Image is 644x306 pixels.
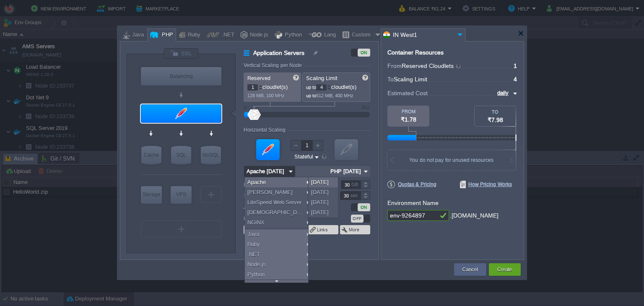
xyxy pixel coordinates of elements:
div: Custom [349,29,374,41]
span: ₹1.78 [401,116,416,123]
span: Reserved [247,75,270,81]
div: TO [475,109,516,114]
span: Reserved Cloudlets [402,62,462,69]
div: Storage Containers [141,186,162,204]
div: Load Balancer [141,67,221,86]
div: [DATE] [309,187,338,197]
span: 512 MiB, 400 MHz [316,93,353,98]
label: Access via SLB [244,202,329,212]
div: Node.js [247,29,268,41]
span: ₹7.98 [488,117,503,123]
div: Cache [141,146,161,164]
span: Scaling Limit [394,76,427,83]
div: ON [358,203,370,211]
button: More [349,226,360,233]
div: NoSQL Databases [201,146,221,164]
div: Ruby [245,239,311,249]
div: Storage [141,186,162,203]
div: GB [351,181,360,189]
p: cloudlet(s) [306,82,367,91]
div: NGINX [245,218,311,228]
div: .[DOMAIN_NAME] [450,210,499,221]
div: VPS [171,186,192,203]
span: Quotas & Pricing [387,181,436,188]
div: Java [245,229,311,239]
span: 1 [514,62,517,69]
div: SQL [171,146,191,164]
div: Python [245,270,311,280]
div: Create New Layer [141,220,221,237]
label: Public IPv4 [244,214,329,223]
div: [PERSON_NAME] [245,187,311,197]
div: OFF [351,215,364,223]
button: Links [317,226,329,233]
button: Create [497,265,512,274]
span: To [387,76,394,83]
div: LiteSpeed Web Server [245,197,311,207]
div: Python [282,29,302,41]
span: up to [306,93,316,98]
div: PHP [159,29,173,41]
div: NoSQL [201,146,221,164]
div: SQL Databases [171,146,191,164]
span: 128 MiB, 100 MHz [247,93,285,98]
label: Disk Limit [244,180,329,189]
div: Node.js [245,259,311,270]
div: ON [358,49,370,57]
div: Vertical Scaling per Node [244,62,304,68]
span: From [387,62,402,69]
div: 0 [244,105,247,110]
div: Horizontal Scaling [244,127,288,133]
span: 4 [514,76,517,83]
div: .NET [245,249,311,259]
button: Cancel [462,265,478,274]
p: cloudlet(s) [247,82,298,91]
div: 512 [362,105,369,110]
div: Application Servers [141,104,221,123]
span: Scaling Limit [306,75,338,81]
div: Balancing [141,67,221,86]
span: Estimated Cost [387,88,428,98]
div: .NET [219,29,234,41]
div: Lang [322,29,336,41]
div: Create New Layer [200,186,221,203]
div: sec [351,192,360,200]
span: up to [306,85,316,90]
div: Container Resources [387,49,444,56]
label: Environment Name [387,200,439,206]
span: How Pricing Works [460,181,512,188]
div: Elastic VPS [171,186,192,204]
label: Sequential restart delay [244,191,329,200]
div: FROM [387,109,429,114]
div: [DATE] [309,197,338,207]
div: Java [130,29,144,41]
div: [DATE] [309,177,338,187]
div: Apache [245,177,311,187]
div: Ruby [185,29,200,41]
div: [DEMOGRAPHIC_DATA] [245,207,311,218]
div: [DATE] [309,207,338,218]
